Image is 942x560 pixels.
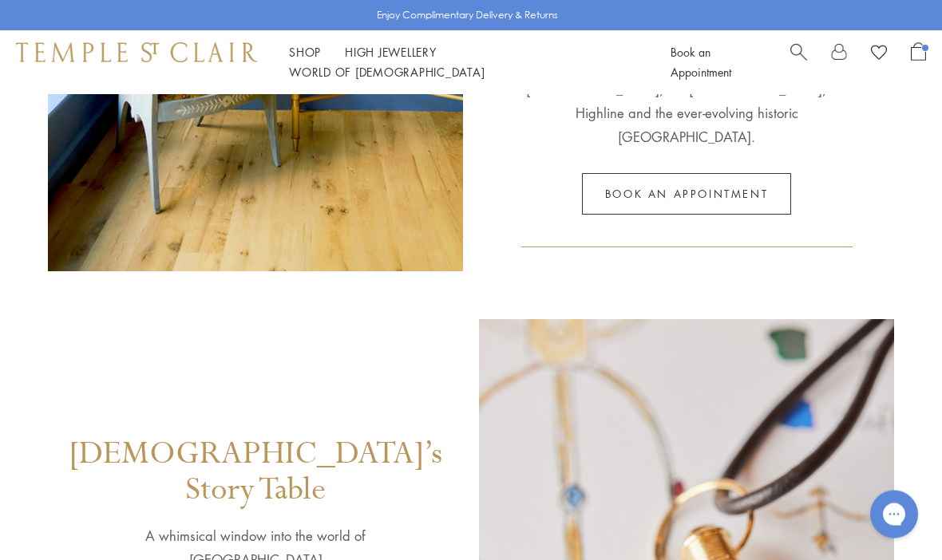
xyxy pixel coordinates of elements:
[582,174,791,215] a: Book an appointment
[790,42,807,82] a: Search
[289,42,635,82] nav: Main navigation
[862,485,926,544] iframe: Gorgias live chat messenger
[289,64,485,80] a: World of [DEMOGRAPHIC_DATA]World of [DEMOGRAPHIC_DATA]
[16,42,257,61] img: Temple St. Clair
[48,437,463,525] h1: [DEMOGRAPHIC_DATA]’s Story Table
[871,42,887,66] a: View Wishlist
[345,44,437,60] a: High JewelleryHigh Jewellery
[377,7,558,23] p: Enjoy Complimentary Delivery & Returns
[671,44,731,80] a: Book an Appointment
[289,44,321,60] a: ShopShop
[911,42,926,82] a: Open Shopping Bag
